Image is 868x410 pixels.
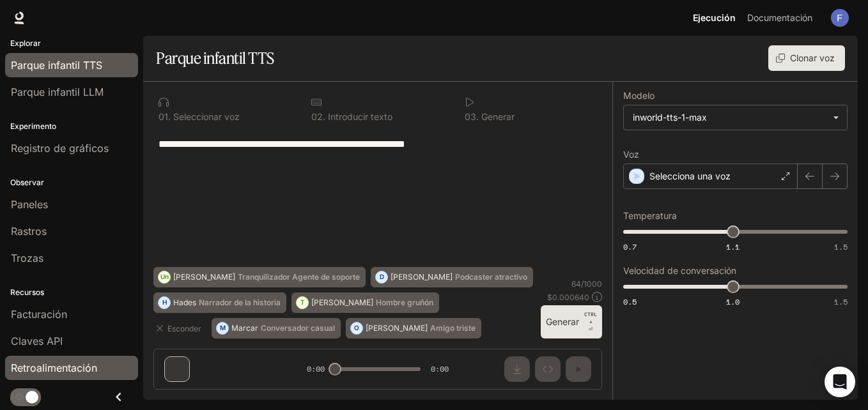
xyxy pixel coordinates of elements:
p: Selecciona una voz [649,170,731,183]
font: Seleccionar voz [173,111,240,122]
div: Abra Intercom Messenger [825,367,855,397]
font: ⏎ [589,326,593,332]
p: Hades [173,299,196,307]
p: Amigo triste [430,324,476,332]
button: MMarcarConversador casual [212,318,341,338]
font: Generar [546,314,579,330]
button: Esconder [153,318,206,338]
p: [PERSON_NAME] [366,324,428,332]
div: O [351,318,362,338]
p: CTRL + [584,310,597,326]
button: D[PERSON_NAME]Podcaster atractivo [371,267,533,287]
button: T[PERSON_NAME]Hombre gruñón [291,292,439,313]
a: Documentación [742,5,822,31]
div: T [297,292,308,313]
a: Ejecución [688,5,741,31]
div: inworld-tts-1-max [624,105,847,130]
span: Documentación [747,10,812,26]
p: [PERSON_NAME] [311,299,373,307]
font: Esconder [167,322,201,335]
span: 0.7 [623,241,637,252]
font: Clonar voz [790,50,835,66]
img: Avatar de usuario [831,9,849,27]
div: D [376,267,387,287]
p: Velocidad de conversación [623,266,736,275]
div: H [159,292,170,313]
div: Un [159,267,170,287]
button: HHadesNarrador de la historia [153,292,286,313]
p: Temperatura [623,211,677,220]
span: 1.0 [726,296,740,307]
p: Narrador de la historia [199,299,281,307]
button: Avatar de usuario [827,5,853,31]
button: Un[PERSON_NAME]Tranquilizador Agente de soporte [153,267,366,287]
p: Conversador casual [261,324,335,332]
span: 1.5 [834,241,848,252]
p: Marcar [231,324,258,332]
button: GenerarCTRL +⏎ [541,305,602,338]
span: 1.5 [834,296,848,307]
button: Clonar voz [768,45,845,71]
span: Ejecución [693,10,736,26]
div: inworld-tts-1-max [633,111,826,124]
p: [PERSON_NAME] [391,273,453,281]
span: 0.5 [623,296,637,307]
h1: Parque infantil TTS [156,45,274,71]
p: Voz [623,150,639,159]
font: Generar [481,111,515,122]
p: 0 1 . [159,112,171,121]
p: Podcaster atractivo [455,273,527,281]
button: O[PERSON_NAME]Amigo triste [346,318,481,338]
p: Hombre gruñón [376,299,433,307]
p: Tranquilizador Agente de soporte [238,273,360,281]
div: M [217,318,228,338]
p: Modelo [623,91,655,100]
p: 0 2 . [311,112,325,121]
p: [PERSON_NAME] [173,273,235,281]
font: Introducir texto [328,111,392,122]
p: 0 3 . [465,112,479,121]
span: 1.1 [726,241,740,252]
